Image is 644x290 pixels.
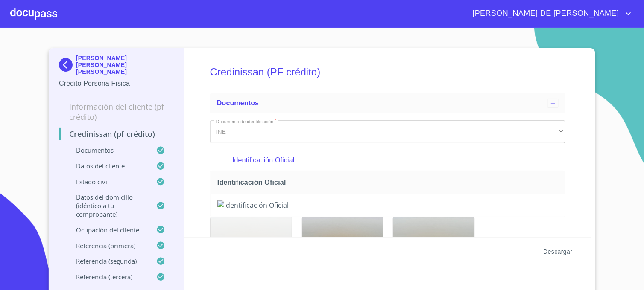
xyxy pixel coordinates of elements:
[59,78,174,89] p: Crédito Persona Física
[59,129,174,139] p: Credinissan (PF crédito)
[466,7,634,20] button: account of current user
[544,246,573,257] span: Descargar
[59,257,156,265] p: Referencia (segunda)
[59,162,156,170] p: Datos del cliente
[76,55,174,75] p: [PERSON_NAME] [PERSON_NAME] [PERSON_NAME]
[59,193,156,218] p: Datos del domicilio (idéntico a tu comprobante)
[59,101,174,122] p: Información del cliente (PF crédito)
[393,217,474,269] img: Identificación Oficial
[217,200,558,210] img: Identificación Oficial
[210,55,565,90] h5: Credinissan (PF crédito)
[59,55,174,78] div: [PERSON_NAME] [PERSON_NAME] [PERSON_NAME]
[210,120,565,143] div: INE
[59,177,156,186] p: Estado Civil
[466,7,624,20] span: [PERSON_NAME] DE [PERSON_NAME]
[217,99,259,107] span: Documentos
[217,178,562,187] span: Identificación Oficial
[210,93,565,113] div: Documentos
[59,58,76,72] img: Docupass spot blue
[232,155,543,165] p: Identificación Oficial
[59,241,156,250] p: Referencia (primera)
[59,146,156,154] p: Documentos
[59,273,156,281] p: Referencia (tercera)
[59,226,156,234] p: Ocupación del Cliente
[540,244,576,260] button: Descargar
[302,217,383,269] img: Identificación Oficial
